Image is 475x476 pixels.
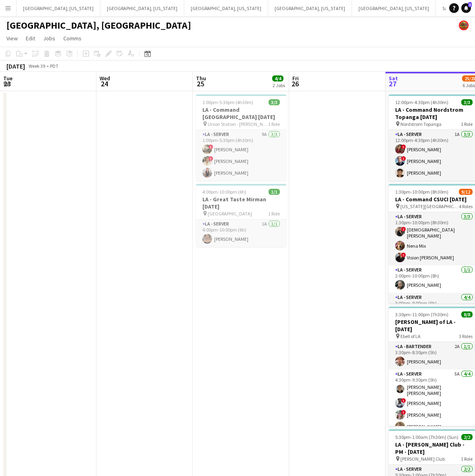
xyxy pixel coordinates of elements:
span: 12:00pm-4:30pm (4h30m) [395,99,448,105]
button: [GEOGRAPHIC_DATA], [US_STATE] [268,0,352,16]
span: 1 Role [268,121,280,127]
span: ! [208,156,213,161]
button: [GEOGRAPHIC_DATA], [US_STATE] [184,0,268,16]
span: 1:30pm-10:00pm (8h30m) [395,189,448,195]
span: Edit [26,35,35,42]
span: 3/3 [269,99,280,105]
span: 1:00pm-5:30pm (4h30m) [202,99,253,105]
app-user-avatar: Rollin Hero [459,21,469,30]
span: 9/12 [459,189,473,195]
span: 2/2 [461,434,473,440]
button: [GEOGRAPHIC_DATA], [US_STATE] [352,0,436,16]
span: Sat [389,75,398,82]
span: 1/1 [269,189,280,195]
span: 8/8 [461,311,473,317]
div: [DATE] [6,62,25,70]
span: ! [401,253,406,257]
span: Union Station - [PERSON_NAME] [208,121,268,127]
button: [GEOGRAPHIC_DATA], [US_STATE] [100,0,184,16]
span: Nordstrom Topanga [400,121,442,127]
span: ! [208,144,213,149]
span: [PERSON_NAME] Club [400,456,445,462]
span: ! [401,398,406,403]
span: Fri [292,75,299,82]
app-card-role: LA - Server1A1/14:00pm-10:00pm (6h)[PERSON_NAME] [196,219,286,247]
span: Wed [100,75,110,82]
span: 3 Roles [459,333,473,339]
span: Ebell of LA [400,333,421,339]
div: 2 Jobs [273,82,285,88]
span: Tue [3,75,12,82]
span: ! [401,144,406,149]
app-card-role: LA - Server9A3/31:00pm-5:30pm (4h30m)![PERSON_NAME]![PERSON_NAME][PERSON_NAME] [196,130,286,181]
app-job-card: 1:00pm-5:30pm (4h30m)3/3LA - Command [GEOGRAPHIC_DATA] [DATE] Union Station - [PERSON_NAME]1 Role... [196,94,286,181]
a: Comms [60,33,85,44]
span: ! [401,410,406,415]
span: 3/3 [461,99,473,105]
span: Thu [196,75,206,82]
span: 1 Role [268,211,280,217]
app-job-card: 4:00pm-10:00pm (6h)1/1LA - Great Taste Mirman [DATE] [GEOGRAPHIC_DATA]1 RoleLA - Server1A1/14:00p... [196,184,286,247]
span: 3 [468,2,472,7]
button: [GEOGRAPHIC_DATA], [US_STATE] [17,0,100,16]
span: 1 Role [461,121,473,127]
span: View [6,35,18,42]
span: 24 [98,79,110,88]
span: 27 [387,79,398,88]
span: [US_STATE][GEOGRAPHIC_DATA] [400,203,459,209]
span: 4 Roles [459,203,473,209]
span: Jobs [43,35,55,42]
a: View [3,33,21,44]
span: 3:30pm-11:00pm (7h30m) [395,311,448,317]
a: 3 [461,3,471,13]
span: [GEOGRAPHIC_DATA] [208,211,252,217]
span: 25 [195,79,206,88]
span: 4/4 [272,75,283,81]
h3: LA - Great Taste Mirman [DATE] [196,196,286,210]
span: ! [401,227,406,232]
div: PDT [50,63,58,69]
span: 1 Role [461,456,473,462]
span: 23 [2,79,12,88]
a: Jobs [40,33,58,44]
h1: [GEOGRAPHIC_DATA], [GEOGRAPHIC_DATA] [6,19,191,31]
a: Edit [23,33,38,44]
span: 4:00pm-10:00pm (6h) [202,189,246,195]
span: Comms [63,35,81,42]
span: 5:30pm-1:00am (7h30m) (Sun) [395,434,458,440]
span: Week 39 [27,63,47,69]
span: ! [401,156,406,161]
h3: LA - Command [GEOGRAPHIC_DATA] [DATE] [196,106,286,121]
span: 26 [291,79,299,88]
